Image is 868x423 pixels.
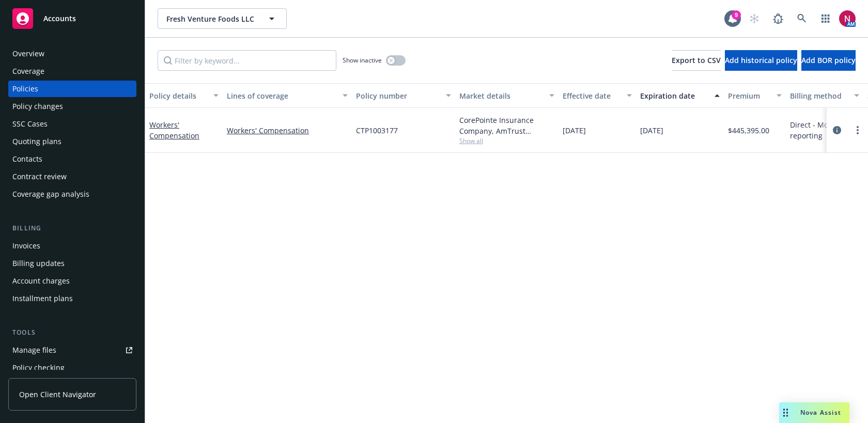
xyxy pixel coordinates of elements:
button: Add BOR policy [801,50,856,71]
a: Installment plans [8,290,136,307]
a: Accounts [8,4,136,33]
div: Quoting plans [12,133,61,150]
span: Open Client Navigator [19,389,96,400]
button: Nova Assist [779,402,849,423]
div: Policies [12,81,38,97]
a: Start snowing [744,8,765,29]
a: Coverage gap analysis [8,186,136,202]
div: Contacts [12,151,42,167]
a: Overview [8,45,136,62]
span: Direct - Monthly reporting [790,119,859,141]
a: Policy changes [8,98,136,115]
div: Premium [728,90,770,101]
div: Policy details [149,90,207,101]
a: Account charges [8,273,136,289]
div: Tools [8,327,136,338]
a: Coverage [8,63,136,80]
div: Manage files [12,342,56,358]
button: Policy number [352,83,455,108]
button: Billing method [786,83,863,108]
button: Effective date [559,83,636,108]
div: Lines of coverage [227,90,336,101]
div: Expiration date [640,90,708,101]
div: Drag to move [779,402,792,423]
span: Show all [459,136,554,145]
div: Billing updates [12,255,65,272]
a: Contract review [8,168,136,185]
div: Contract review [12,168,67,185]
button: Premium [724,83,786,108]
div: Coverage gap analysis [12,186,89,202]
span: Accounts [43,14,76,23]
button: Fresh Venture Foods LLC [158,8,287,29]
div: Market details [459,90,543,101]
span: Export to CSV [672,55,721,65]
span: Show inactive [343,56,382,65]
div: Policy changes [12,98,63,115]
a: circleInformation [831,124,843,136]
div: SSC Cases [12,116,48,132]
div: Coverage [12,63,44,80]
span: $445,395.00 [728,125,769,136]
a: Billing updates [8,255,136,272]
div: Billing method [790,90,848,101]
a: Quoting plans [8,133,136,150]
div: Policy number [356,90,440,101]
a: Contacts [8,151,136,167]
div: Policy checking [12,359,65,376]
span: [DATE] [563,125,586,136]
span: CTP1003177 [356,125,398,136]
div: CorePointe Insurance Company, AmTrust Financial Services, Risico Insurance Services, Inc. [459,115,554,136]
a: Manage files [8,342,136,358]
a: Invoices [8,238,136,254]
a: Workers' Compensation [227,125,348,136]
button: Export to CSV [672,50,721,71]
img: photo [839,10,856,27]
button: Lines of coverage [223,83,352,108]
div: Overview [12,45,44,62]
button: Expiration date [636,83,724,108]
a: more [851,124,864,136]
button: Market details [455,83,559,108]
span: Add historical policy [725,55,797,65]
a: Policies [8,81,136,97]
div: Billing [8,223,136,233]
input: Filter by keyword... [158,50,336,71]
span: [DATE] [640,125,663,136]
span: Add BOR policy [801,55,856,65]
a: Switch app [815,8,836,29]
div: Effective date [563,90,621,101]
div: Invoices [12,238,40,254]
button: Add historical policy [725,50,797,71]
a: Workers' Compensation [149,120,199,140]
span: Nova Assist [800,408,841,417]
div: 9 [732,10,741,20]
a: Search [792,8,812,29]
div: Installment plans [12,290,73,307]
button: Policy details [145,83,223,108]
a: Report a Bug [768,8,788,29]
a: SSC Cases [8,116,136,132]
div: Account charges [12,273,70,289]
a: Policy checking [8,359,136,376]
span: Fresh Venture Foods LLC [166,13,256,24]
